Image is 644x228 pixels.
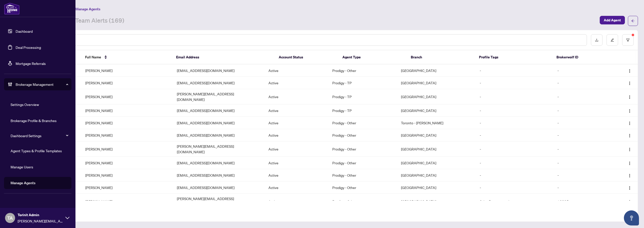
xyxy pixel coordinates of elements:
td: [EMAIL_ADDRESS][DOMAIN_NAME] [173,104,264,117]
button: Logo [626,66,634,74]
td: Prodigy - Other [328,64,397,77]
td: - [476,129,553,141]
th: Brokerwolf ID [552,50,607,64]
th: Account Status [275,50,338,64]
td: Prodigy - Other [328,141,397,157]
img: Logo [628,200,632,204]
button: filter [622,34,634,46]
td: - [553,141,608,157]
td: - [553,89,608,104]
button: Logo [626,106,634,115]
button: edit [607,34,618,46]
a: Agent Types & Profile Templates [11,148,62,153]
span: Brokerage Management [16,82,68,87]
button: Logo [626,183,634,192]
td: - [476,141,553,157]
img: Logo [628,161,632,165]
span: download [595,38,598,42]
th: Email Address [172,50,275,64]
td: - [476,77,553,89]
td: Active [264,104,329,117]
td: Active [264,141,329,157]
td: Active [264,169,329,181]
button: Logo [626,119,634,127]
th: Profile Tags [475,50,552,64]
a: Mortgage Referrals [16,61,46,66]
td: - [476,181,553,194]
td: Active [264,64,329,77]
td: Active [264,194,329,209]
img: logo [4,3,20,15]
span: Torinit Admin [18,212,63,218]
button: Logo [626,171,634,179]
button: Logo [626,79,634,87]
td: [GEOGRAPHIC_DATA] [397,169,476,181]
td: [PERSON_NAME][EMAIL_ADDRESS][PERSON_NAME][DOMAIN_NAME] [173,194,264,209]
th: Full Name [81,50,172,64]
td: [EMAIL_ADDRESS][DOMAIN_NAME] [173,117,264,129]
td: - [553,117,608,129]
td: Prodigy - Other [328,157,397,169]
td: [PERSON_NAME] [81,141,173,157]
td: Prodigy - TP [328,104,397,117]
td: [GEOGRAPHIC_DATA] [397,77,476,89]
td: [GEOGRAPHIC_DATA] [397,181,476,194]
td: [PERSON_NAME] [81,77,173,89]
span: filter [626,38,630,42]
td: [PERSON_NAME] [81,181,173,194]
td: Sales Representative [476,194,553,209]
td: Active [264,181,329,194]
td: 12995 [553,194,608,209]
button: Logo [626,145,634,153]
td: [PERSON_NAME] [81,104,173,117]
td: [PERSON_NAME][EMAIL_ADDRESS][DOMAIN_NAME] [173,89,264,104]
td: - [476,64,553,77]
td: [PERSON_NAME] [81,129,173,141]
td: Toronto - [PERSON_NAME] [397,117,476,129]
a: Team Alerts (169) [75,16,124,25]
span: [PERSON_NAME][EMAIL_ADDRESS][DOMAIN_NAME] [18,218,63,224]
img: Logo [628,134,632,138]
td: [EMAIL_ADDRESS][DOMAIN_NAME] [173,77,264,89]
img: Logo [628,69,632,73]
td: Active [264,89,329,104]
td: [PERSON_NAME] [81,194,173,209]
a: Manage Users [11,165,33,169]
td: [GEOGRAPHIC_DATA] [397,89,476,104]
td: [PERSON_NAME] [81,169,173,181]
span: edit [611,38,614,42]
img: Logo [628,147,632,151]
td: Prodigy - TP [328,77,397,89]
td: - [476,89,553,104]
td: Prodigy - Other [328,117,397,129]
td: [PERSON_NAME] [81,89,173,104]
button: Add Agent [600,16,625,24]
img: Logo [628,95,632,99]
td: Prodigy - Other [328,129,397,141]
th: Agent Type [338,50,407,64]
img: Logo [628,109,632,113]
th: Branch [407,50,475,64]
button: download [591,34,602,46]
td: - [476,117,553,129]
td: - [476,157,553,169]
img: Logo [628,81,632,85]
td: - [553,181,608,194]
a: Settings Overview [11,102,39,107]
td: Prodigy - Other [328,194,397,209]
button: Logo [626,93,634,101]
td: - [553,64,608,77]
img: Logo [628,186,632,190]
button: Logo [626,131,634,139]
td: - [553,129,608,141]
td: [PERSON_NAME][EMAIL_ADDRESS][DOMAIN_NAME] [173,141,264,157]
button: Logo [626,159,634,167]
td: [PERSON_NAME] [81,64,173,77]
a: Brokerage Profile & Branches [11,118,57,123]
a: Deal Processing [16,45,41,50]
span: arrow-left [631,19,635,23]
td: [GEOGRAPHIC_DATA] [397,157,476,169]
td: Active [264,117,329,129]
td: [GEOGRAPHIC_DATA] [397,194,476,209]
td: [GEOGRAPHIC_DATA] [397,129,476,141]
